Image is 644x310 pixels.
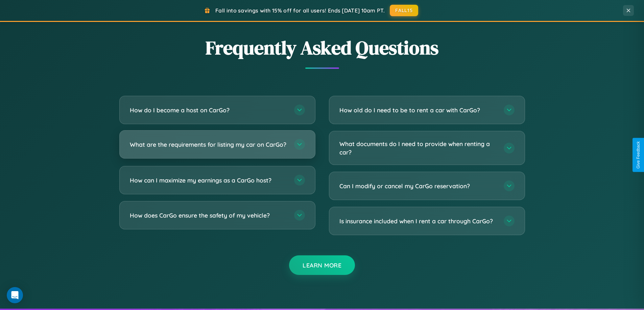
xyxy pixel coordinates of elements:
h3: How can I maximize my earnings as a CarGo host? [130,176,287,185]
h3: How does CarGo ensure the safety of my vehicle? [130,211,287,220]
h3: Is insurance included when I rent a car through CarGo? [339,217,497,225]
h3: How old do I need to be to rent a car with CarGo? [339,106,497,114]
h3: Can I modify or cancel my CarGo reservation? [339,182,497,190]
div: Give Feedback [636,141,641,169]
h3: What are the requirements for listing my car on CarGo? [130,140,287,149]
span: Fall into savings with 15% off for all users! Ends [DATE] 10am PT. [215,7,385,14]
button: Learn More [289,255,355,275]
h3: What documents do I need to provide when renting a car? [339,140,497,156]
h2: Frequently Asked Questions [119,35,525,61]
button: FALL15 [390,5,418,16]
div: Open Intercom Messenger [7,287,23,303]
h3: How do I become a host on CarGo? [130,106,287,114]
